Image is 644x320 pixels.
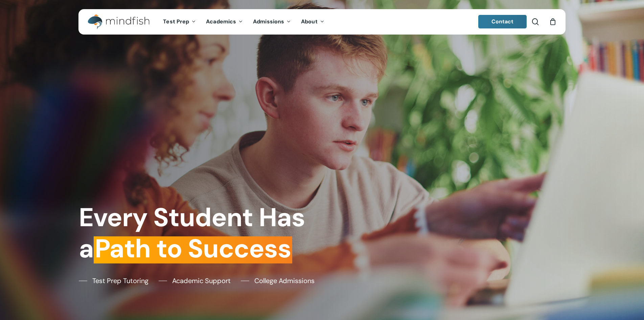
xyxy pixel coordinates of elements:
[163,18,189,25] span: Test Prep
[172,276,231,286] span: Academic Support
[248,19,296,25] a: Admissions
[158,19,201,25] a: Test Prep
[78,9,566,35] header: Main Menu
[79,202,317,264] h1: Every Student Has a
[241,276,315,286] a: College Admissions
[92,276,148,286] span: Test Prep Tutoring
[254,276,315,286] span: College Admissions
[549,18,556,25] a: Cart
[206,18,236,25] span: Academics
[94,232,292,265] em: Path to Success
[491,18,514,25] span: Contact
[158,9,329,35] nav: Main Menu
[159,276,231,286] a: Academic Support
[478,15,527,28] a: Contact
[301,18,318,25] span: About
[201,19,248,25] a: Academics
[296,19,329,25] a: About
[79,276,148,286] a: Test Prep Tutoring
[253,18,284,25] span: Admissions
